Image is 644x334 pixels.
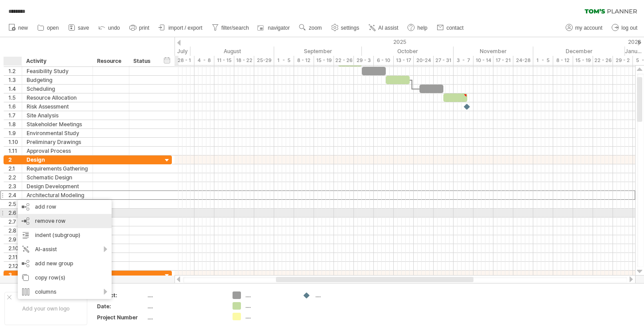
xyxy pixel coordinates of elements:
div: Project Number [97,314,146,321]
a: filter/search [209,22,252,34]
div: 8 - 12 [294,56,314,65]
div: 11 - 15 [214,56,234,65]
a: my account [563,22,605,34]
div: 2.12 [8,262,22,270]
div: Stakeholder Meetings [27,120,88,128]
a: AI assist [366,22,401,34]
span: my account [575,25,602,31]
div: 1.5 [8,93,22,102]
div: 1.8 [8,120,22,128]
div: Date: [97,303,146,310]
div: 2.3 [8,182,22,190]
a: save [66,22,92,34]
div: Resource [97,57,124,66]
span: import / export [168,25,202,31]
span: new [18,25,28,31]
a: log out [609,22,640,34]
span: open [47,25,59,31]
div: 17 - 21 [493,56,513,65]
div: 10 - 14 [473,56,493,65]
div: 20-24 [414,56,434,65]
div: Approval Process [27,147,88,155]
div: 3 - 7 [454,56,473,65]
a: help [405,22,430,34]
div: Resource Allocation [27,93,88,102]
a: undo [96,22,123,34]
a: print [127,22,152,34]
div: 8 - 12 [553,56,573,65]
a: navigator [256,22,292,34]
div: Activity [26,57,88,66]
div: .... [147,303,222,310]
div: Schematic Design [27,173,88,182]
div: 1.3 [8,76,22,84]
a: import / export [156,22,205,34]
div: 2.2 [8,173,22,182]
span: remove row [35,217,66,224]
div: 1.10 [8,138,22,146]
div: October 2025 [362,47,454,56]
a: open [35,22,62,34]
div: 24-28 [513,56,533,65]
div: 18 - 22 [234,56,254,65]
span: contact [446,25,464,31]
div: .... [245,313,294,320]
div: columns [18,285,112,299]
div: 2.10 [8,244,22,252]
div: December 2025 [533,47,625,56]
div: 1.6 [8,102,22,111]
div: 25-29 [254,56,274,65]
div: .... [315,291,364,299]
div: Risk Assessment [27,102,88,111]
div: Project: [97,291,146,299]
div: 1.9 [8,129,22,137]
div: September 2025 [274,47,362,56]
span: help [417,25,427,31]
div: Status [133,57,153,66]
div: November 2025 [454,47,533,56]
div: 1.11 [8,147,22,155]
div: 1.4 [8,85,22,93]
div: add new group [18,256,112,271]
div: 2.7 [8,217,22,226]
span: navigator [268,25,290,31]
div: 2.8 [8,226,22,235]
div: .... [147,291,222,299]
div: Site Analysis [27,111,88,120]
div: 28 - 1 [175,56,194,65]
div: 2 [8,155,22,164]
div: Design Development [27,182,88,190]
div: indent (subgroup) [18,228,112,242]
span: settings [341,25,359,31]
span: print [139,25,149,31]
span: zoom [309,25,322,31]
span: save [78,25,89,31]
div: 1.7 [8,111,22,120]
div: copy row(s) [18,271,112,285]
div: AI-assist [18,242,112,256]
div: Preliminary Drawings [27,138,88,146]
div: 29 - 3 [354,56,374,65]
a: zoom [297,22,324,34]
div: Add your own logo [4,292,87,325]
div: 3 [8,271,22,279]
div: 1 - 5 [533,56,553,65]
div: .... [147,314,222,321]
div: 1.2 [8,67,22,75]
div: Scheduling [27,85,88,93]
span: undo [108,25,120,31]
span: filter/search [221,25,249,31]
div: 27 - 31 [434,56,454,65]
div: Environmental Study [27,129,88,137]
div: 6 - 10 [374,56,394,65]
div: 1 - 5 [274,56,294,65]
div: Budgeting [27,76,88,84]
div: .... [245,291,294,299]
div: 29 - 2 [613,56,633,65]
div: 15 - 19 [314,56,334,65]
div: Feasibility Study [27,67,88,75]
div: 15 - 19 [573,56,593,65]
span: AI assist [378,25,398,31]
div: 2.5 [8,200,22,208]
div: 2.6 [8,209,22,217]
